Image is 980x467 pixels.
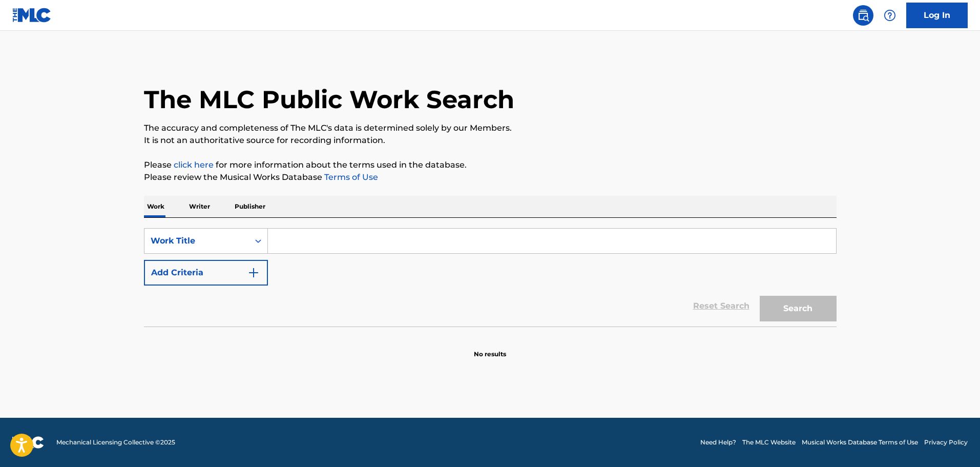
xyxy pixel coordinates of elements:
[880,5,900,26] div: Help
[802,438,918,447] a: Musical Works Database Terms of Use
[151,235,243,247] div: Work Title
[144,228,837,327] form: Search Form
[56,438,175,447] span: Mechanical Licensing Collective © 2025
[924,438,968,447] a: Privacy Policy
[247,267,260,279] img: 9d2ae6d4665cec9f34b9.svg
[144,134,837,147] p: It is not an authoritative source for recording information.
[144,159,837,171] p: Please for more information about the terms used in the database.
[929,418,980,467] iframe: Chat Widget
[857,9,869,22] img: search
[174,160,214,170] a: click here
[144,196,168,217] p: Work
[322,172,378,182] a: Terms of Use
[853,5,873,26] a: Public Search
[884,9,896,22] img: help
[144,122,837,134] p: The accuracy and completeness of The MLC's data is determined solely by our Members.
[144,171,837,184] p: Please review the Musical Works Database
[186,196,213,217] p: Writer
[906,3,968,28] a: Log In
[700,438,736,447] a: Need Help?
[144,84,514,115] h1: The MLC Public Work Search
[742,438,796,447] a: The MLC Website
[12,8,52,23] img: MLC Logo
[232,196,268,217] p: Publisher
[12,436,44,449] img: logo
[474,337,506,359] p: No results
[144,260,268,286] button: Add Criteria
